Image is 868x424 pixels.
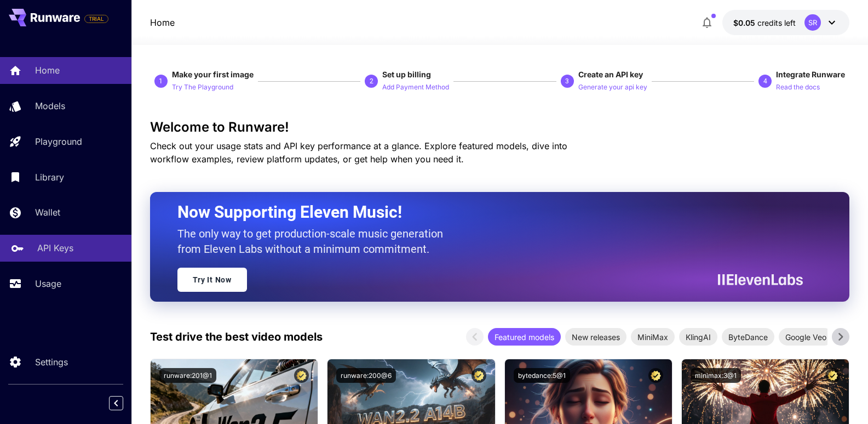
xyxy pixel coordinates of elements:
[37,241,73,255] p: API Keys
[779,328,833,346] div: Google Veo
[35,171,64,184] p: Library
[382,82,449,93] p: Add Payment Method
[578,70,643,79] span: Create an API key
[472,368,486,383] button: Certified Model – Vetted for best performance and includes a commercial license.
[150,16,175,29] nav: breadcrumb
[35,206,60,219] p: Wallet
[733,18,757,27] span: $0.05
[757,18,796,27] span: credits left
[488,331,561,343] span: Featured models
[382,80,449,93] button: Add Payment Method
[35,99,65,112] p: Models
[35,64,60,77] p: Home
[679,331,717,343] span: KlingAI
[514,368,570,383] button: bytedance:5@1
[172,70,254,79] span: Make your first image
[488,328,561,346] div: Featured models
[776,82,820,93] p: Read the docs
[691,368,741,383] button: minimax:3@1
[35,355,68,369] p: Settings
[779,331,833,343] span: Google Veo
[150,329,323,345] p: Test drive the best video models
[109,396,123,410] button: Collapse sidebar
[722,331,774,343] span: ByteDance
[776,70,845,79] span: Integrate Runware
[85,15,108,23] span: TRIAL
[117,393,131,413] div: Collapse sidebar
[679,328,717,346] div: KlingAI
[159,368,216,383] button: runware:201@1
[159,76,163,86] p: 1
[294,368,309,383] button: Certified Model – Vetted for best performance and includes a commercial license.
[382,70,431,79] span: Set up billing
[177,202,795,223] h2: Now Supporting Eleven Music!
[763,76,767,86] p: 4
[172,80,233,93] button: Try The Playground
[722,10,849,35] button: $0.05SR
[565,76,569,86] p: 3
[631,328,675,346] div: MiniMax
[804,14,821,31] div: SR
[150,16,175,29] a: Home
[150,120,850,135] h3: Welcome to Runware!
[722,328,774,346] div: ByteDance
[733,17,796,29] div: $0.05
[565,328,626,346] div: New releases
[35,277,61,290] p: Usage
[177,268,247,292] a: Try It Now
[336,368,396,383] button: runware:200@6
[631,331,675,343] span: MiniMax
[35,135,82,148] p: Playground
[776,80,820,93] button: Read the docs
[150,140,567,165] span: Check out your usage stats and API key performance at a glance. Explore featured models, dive int...
[578,82,647,93] p: Generate your api key
[648,368,663,383] button: Certified Model – Vetted for best performance and includes a commercial license.
[177,226,451,257] p: The only way to get production-scale music generation from Eleven Labs without a minimum commitment.
[825,368,840,383] button: Certified Model – Vetted for best performance and includes a commercial license.
[370,76,373,86] p: 2
[84,12,108,25] span: Add your payment card to enable full platform functionality.
[565,331,626,343] span: New releases
[578,80,647,93] button: Generate your api key
[172,82,233,93] p: Try The Playground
